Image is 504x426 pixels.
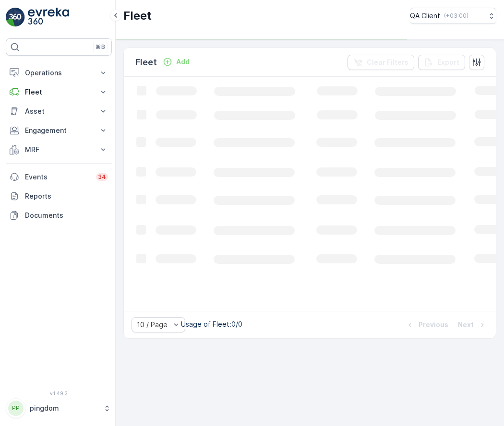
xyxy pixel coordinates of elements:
[25,211,108,220] p: Documents
[98,173,106,181] p: 34
[410,8,496,24] button: QA Client(+03:00)
[367,58,408,67] p: Clear Filters
[457,319,488,331] button: Next
[6,102,112,121] button: Asset
[28,8,69,27] img: logo_light-DOdMpM7g.png
[6,63,112,83] button: Operations
[6,121,112,140] button: Engagement
[444,12,468,20] p: ( +03:00 )
[418,55,465,70] button: Export
[25,126,93,135] p: Engagement
[159,56,193,68] button: Add
[25,87,93,97] p: Fleet
[25,68,93,78] p: Operations
[419,320,448,330] p: Previous
[25,172,90,182] p: Events
[25,106,93,116] p: Asset
[30,403,98,413] p: pingdom
[25,145,93,154] p: MRF
[6,206,112,225] a: Documents
[25,191,108,201] p: Reports
[123,8,152,24] p: Fleet
[135,56,157,69] p: Fleet
[181,319,242,329] p: Usage of Fleet : 0/0
[176,57,190,67] p: Add
[96,43,105,51] p: ⌘B
[6,187,112,206] a: Reports
[410,11,440,21] p: QA Client
[6,398,112,418] button: PPpingdom
[8,401,24,416] div: PP
[6,83,112,102] button: Fleet
[458,320,474,330] p: Next
[437,58,459,67] p: Export
[6,167,112,187] a: Events34
[6,8,25,27] img: logo
[348,55,414,70] button: Clear Filters
[6,140,112,159] button: MRF
[6,390,112,396] span: v 1.49.3
[404,319,449,331] button: Previous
